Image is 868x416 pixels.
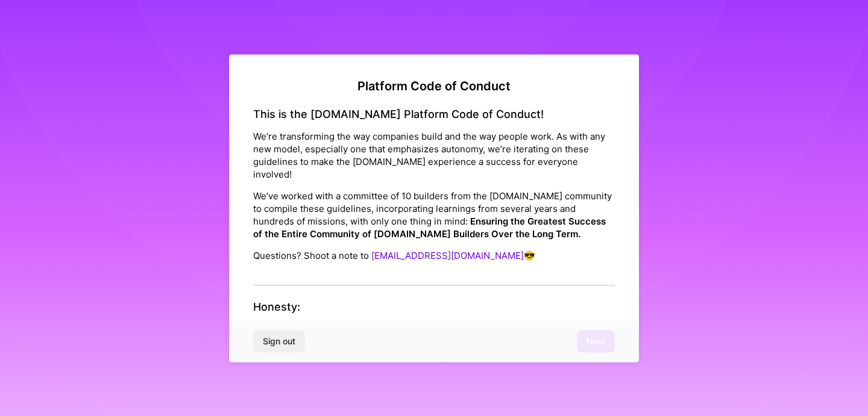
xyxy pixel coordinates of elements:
[253,249,615,262] p: Questions? Shoot a note to 😎
[263,335,295,347] span: Sign out
[253,130,615,181] p: We’re transforming the way companies build and the way people work. As with any new model, especi...
[253,300,615,314] h4: Honesty:
[253,331,305,352] button: Sign out
[253,216,606,240] strong: Ensuring the Greatest Success of the Entire Community of [DOMAIN_NAME] Builders Over the Long Term.
[253,107,615,120] h4: This is the [DOMAIN_NAME] Platform Code of Conduct!
[253,78,615,93] h2: Platform Code of Conduct
[371,250,524,261] a: [EMAIL_ADDRESS][DOMAIN_NAME]
[253,190,615,240] p: We’ve worked with a committee of 10 builders from the [DOMAIN_NAME] community to compile these gu...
